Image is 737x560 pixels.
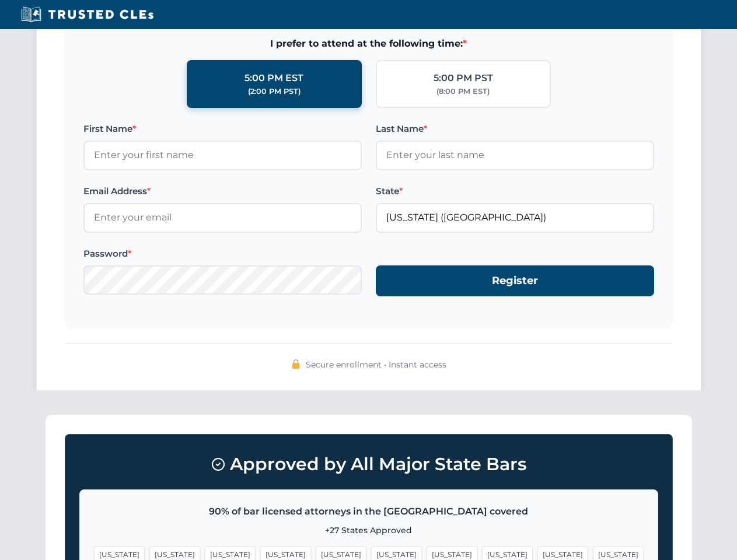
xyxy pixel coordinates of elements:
[376,184,654,198] label: State
[376,141,654,170] input: Enter your last name
[83,141,362,170] input: Enter your first name
[434,71,493,86] div: 5:00 PM PST
[83,184,362,198] label: Email Address
[376,203,654,232] input: Florida (FL)
[376,122,654,136] label: Last Name
[79,449,658,480] h3: Approved by All Major State Bars
[436,86,490,97] div: (8:00 PM EST)
[376,265,654,296] button: Register
[248,86,301,97] div: (2:00 PM PST)
[18,6,157,23] img: Trusted CLEs
[83,122,362,136] label: First Name
[94,524,644,537] p: +27 States Approved
[244,71,303,86] div: 5:00 PM EST
[83,247,362,261] label: Password
[306,358,446,371] span: Secure enrollment • Instant access
[83,36,654,51] span: I prefer to attend at the following time:
[94,504,644,519] p: 90% of bar licensed attorneys in the [GEOGRAPHIC_DATA] covered
[291,359,301,369] img: 🔒
[83,203,362,232] input: Enter your email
